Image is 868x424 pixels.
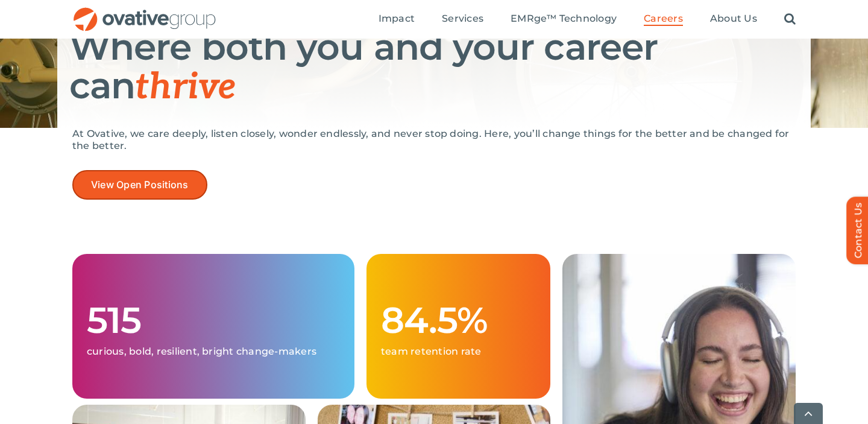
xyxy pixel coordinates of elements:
h1: 515 [87,301,340,340]
span: thrive [135,66,236,109]
a: OG_Full_horizontal_RGB [72,6,217,17]
a: Search [784,13,796,26]
span: About Us [710,13,757,25]
h1: Where both you and your career can [69,28,799,107]
span: EMRge™ Technology [511,13,617,25]
a: About Us [710,13,757,26]
h1: 84.5% [381,301,536,340]
span: Services [442,13,483,25]
p: curious, bold, resilient, bright change-makers [87,346,340,358]
a: Careers [644,13,683,26]
a: Impact [379,13,415,26]
a: View Open Positions [72,170,207,200]
p: At Ovative, we care deeply, listen closely, wonder endlessly, and never stop doing. Here, you’ll ... [72,128,796,152]
a: Services [442,13,483,26]
span: View Open Positions [91,179,189,191]
span: Careers [644,13,683,25]
p: team retention rate [381,346,536,358]
a: EMRge™ Technology [511,13,617,26]
span: Impact [379,13,415,25]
